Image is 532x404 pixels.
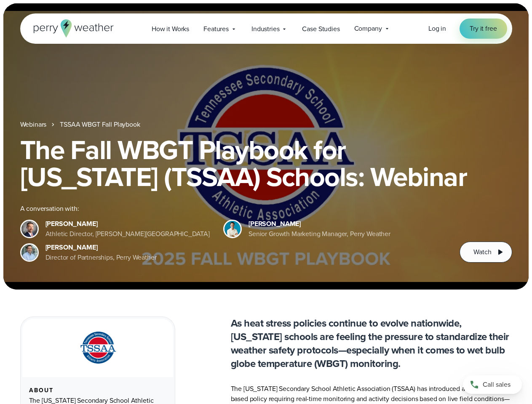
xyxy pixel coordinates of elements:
[249,219,390,229] div: [PERSON_NAME]
[70,329,126,367] img: TSSAA-Tennessee-Secondary-School-Athletic-Association.svg
[29,387,166,394] div: About
[354,24,382,34] span: Company
[45,219,210,229] div: [PERSON_NAME]
[249,229,390,239] div: Senior Growth Marketing Manager, Perry Weather
[20,136,512,190] h1: The Fall WBGT Playbook for [US_STATE] (TSSAA) Schools: Webinar
[470,24,497,34] span: Try it free
[460,19,507,39] a: Try it free
[483,380,511,390] span: Call sales
[152,24,189,34] span: How it Works
[20,120,47,130] a: Webinars
[428,24,446,33] span: Log in
[473,247,491,257] span: Watch
[21,221,37,237] img: Brian Wyatt
[144,20,196,37] a: How it Works
[251,24,279,34] span: Industries
[21,245,37,260] img: Jeff Wood
[20,204,446,214] div: A conversation with:
[45,252,157,263] div: Director of Partnerships, Perry Weather
[45,229,210,239] div: Athletic Director, [PERSON_NAME][GEOGRAPHIC_DATA]
[60,120,140,130] a: TSSAA WBGT Fall Playbook
[45,242,157,252] div: [PERSON_NAME]
[295,20,347,37] a: Case Studies
[203,24,229,34] span: Features
[20,120,512,130] nav: Breadcrumb
[463,375,522,394] a: Call sales
[460,242,512,263] button: Watch
[428,24,446,34] a: Log in
[225,221,241,237] img: Spencer Patton, Perry Weather
[302,24,340,34] span: Case Studies
[231,316,512,370] p: As heat stress policies continue to evolve nationwide, [US_STATE] schools are feeling the pressur...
